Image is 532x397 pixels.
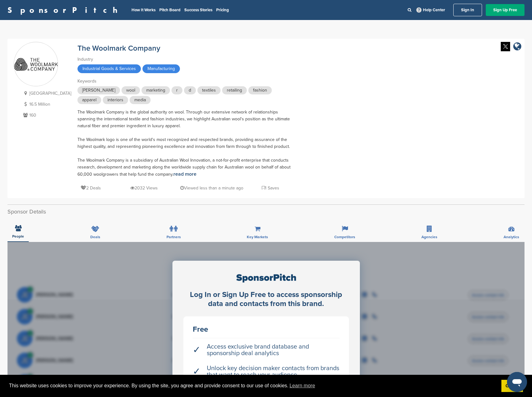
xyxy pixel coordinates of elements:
span: wool [122,86,140,94]
a: How It Works [132,8,156,13]
span: apparel [77,96,101,104]
span: ✓ [193,347,201,353]
span: Industrial Goods & Services [77,64,141,73]
h2: Sponsor Details [7,208,525,216]
span: media [130,96,151,104]
p: 2 Deals [81,184,101,192]
a: Success Stories [184,8,212,13]
p: [GEOGRAPHIC_DATA] [22,89,71,97]
a: Pricing [216,8,229,13]
a: The Woolmark Company [77,44,160,53]
span: d [184,86,196,94]
a: read more [173,171,196,177]
div: The Woolmark Company is the global authority on wool. Through our extensive network of relationsh... [77,109,296,178]
p: 2032 Views [130,184,158,192]
li: Access exclusive brand database and sponsorship deal analytics [193,340,340,360]
span: ✓ [193,368,201,375]
span: fashion [248,86,272,94]
a: Help Center [415,6,446,14]
span: [PERSON_NAME] [77,86,120,94]
div: Log In or Sign Up Free to access sponsorship data and contacts from this brand. [183,290,349,309]
span: Key Markets [247,235,268,239]
div: Free [193,326,340,333]
p: 1 Saves [262,184,279,192]
a: Pitch Board [159,8,181,13]
a: dismiss cookie message [501,380,523,392]
a: Sign In [453,4,482,16]
div: Industry [77,56,296,63]
span: interiors [103,96,128,104]
span: Analytics [504,235,519,239]
img: Sponsorpitch & The Woolmark Company [14,43,58,86]
span: People [12,234,24,238]
span: textiles [197,86,221,94]
a: Sign Up Free [486,4,525,16]
a: company link [513,42,521,52]
iframe: Knop om het berichtenvenster te openen [507,372,527,392]
span: Competitors [334,235,355,239]
span: This website uses cookies to improve your experience. By using the site, you agree and provide co... [9,381,496,390]
p: 16.5 Million [22,100,71,108]
a: SponsorPitch [7,6,122,14]
p: 160 [22,111,71,119]
p: Viewed less than a minute ago [180,184,243,192]
li: Unlock key decision maker contacts from brands that want to reach your audience [193,362,340,381]
span: Manufacturing [142,64,180,73]
div: Keywords [77,78,296,85]
span: r [172,86,182,94]
span: Agencies [421,235,437,239]
a: learn more about cookies [289,381,316,390]
span: Deals [90,235,100,239]
img: Twitter white [501,42,510,51]
span: retailing [222,86,247,94]
span: Partners [167,235,181,239]
span: marketing [142,86,170,94]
